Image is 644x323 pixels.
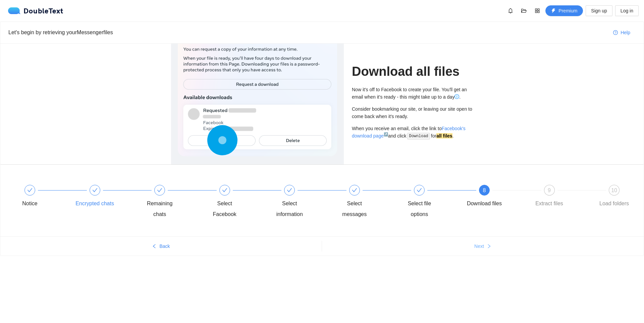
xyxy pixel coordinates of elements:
div: Remaining chats [140,198,179,220]
button: thunderboltPremium [545,5,583,16]
div: Select information [270,198,309,220]
strong: all files [436,133,452,139]
span: 8 [483,187,486,193]
span: check [352,187,357,193]
div: Select messages [335,185,400,220]
span: Back [159,243,170,250]
div: When you receive an email, click the link to and click for . [352,125,473,140]
div: 10Load folders [595,185,634,209]
span: folder-open [519,8,529,13]
span: bell [505,8,516,13]
div: Select Facebook [205,198,244,220]
span: thunderbolt [551,8,556,14]
button: Nextright [322,241,644,252]
div: Select Facebook [205,185,270,220]
span: info-circle [454,94,459,99]
a: Facebook's download page↗ [352,126,466,139]
span: question-circle [613,30,618,36]
div: 9Extract files [530,185,595,209]
sup: ↗ [384,132,388,136]
span: 10 [611,187,617,193]
button: Sign up [586,5,612,16]
span: Next [474,243,484,250]
span: 9 [548,187,551,193]
span: right [487,244,491,249]
div: Extract files [535,198,563,209]
span: check [92,187,98,193]
span: check [222,187,227,193]
div: Encrypted chats [75,185,141,209]
code: Download [407,133,430,140]
h1: Download all files [352,64,473,79]
div: Notice [22,198,37,209]
a: logoDoubleText [8,7,63,14]
div: Download files [467,198,502,209]
button: Log in [615,5,639,16]
span: left [152,244,157,249]
span: check [287,187,292,193]
button: leftBack [0,241,322,252]
div: Load folders [599,198,629,209]
span: Log in [621,7,633,14]
div: Select messages [335,198,374,220]
img: logo [8,7,23,14]
div: Select file options [400,198,439,220]
button: bell [505,5,516,16]
span: Help [621,29,630,36]
span: check [157,187,162,193]
div: Encrypted chats [75,198,114,209]
span: appstore [532,8,542,13]
button: folder-open [519,5,529,16]
div: Select file options [400,185,465,220]
span: Premium [558,7,577,14]
span: check [27,187,33,193]
button: appstore [532,5,543,16]
button: question-circleHelp [608,27,636,38]
div: 8Download files [465,185,530,209]
div: Select information [270,185,335,220]
span: Sign up [591,7,607,14]
div: Notice [10,185,75,209]
div: Now it's off to Facebook to create your file. You'll get an email when it's ready - this might ta... [352,86,473,101]
div: Let's begin by retrieving your Messenger files [8,28,608,37]
div: Consider bookmarking our site, or leaving our site open to come back when it's ready. [352,105,473,120]
div: Remaining chats [140,185,205,220]
div: DoubleText [8,7,63,14]
span: check [417,187,422,193]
